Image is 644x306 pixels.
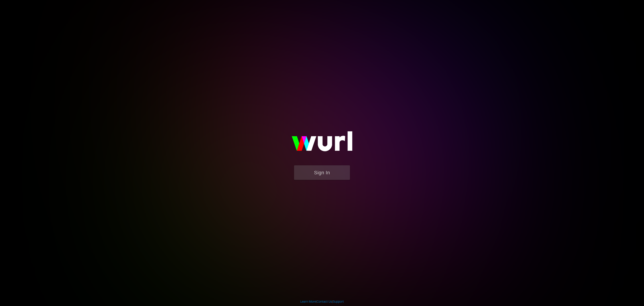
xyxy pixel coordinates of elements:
div: | | [300,299,344,304]
a: Learn More [300,300,316,303]
img: wurl-logo-on-black-223613ac3d8ba8fe6dc639794a292ebdb59501304c7dfd60c99c58986ef67473.svg [277,122,367,165]
a: Support [333,300,344,303]
button: Sign In [294,165,350,180]
a: Contact Us [317,300,332,303]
